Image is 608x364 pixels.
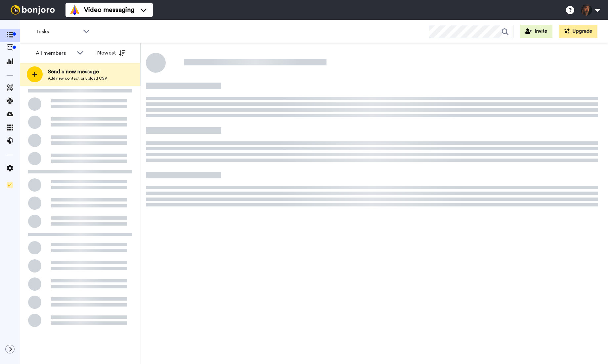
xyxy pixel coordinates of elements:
[48,76,107,81] span: Add new contact or upload CSV
[8,5,58,15] img: bj-logo-header-white.svg
[35,28,80,36] span: Tasks
[520,25,552,38] button: Invite
[92,46,130,59] button: Newest
[48,68,107,76] span: Send a new message
[36,49,73,57] div: All members
[84,5,134,15] span: Video messaging
[559,25,597,38] button: Upgrade
[7,182,13,188] img: Checklist.svg
[69,5,80,15] img: vm-color.svg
